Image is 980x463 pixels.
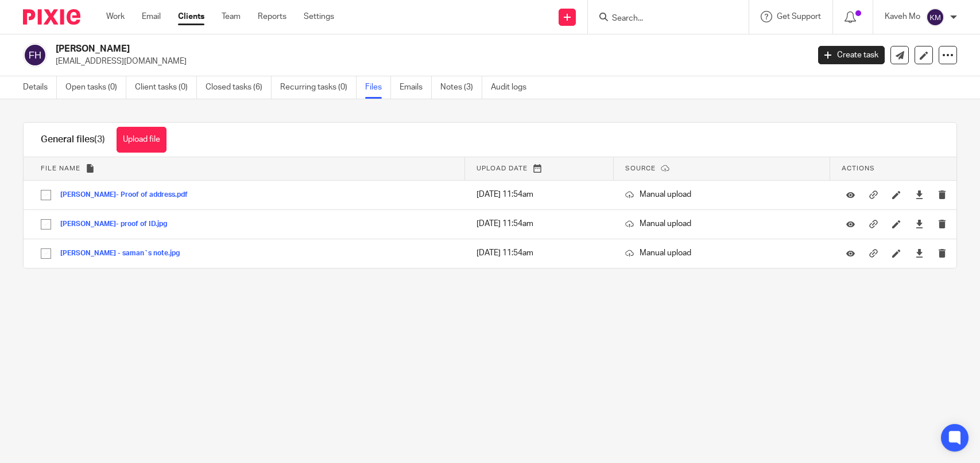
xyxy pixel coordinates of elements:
[23,9,80,25] img: Pixie
[56,56,801,67] p: [EMAIL_ADDRESS][DOMAIN_NAME]
[625,189,819,200] p: Manual upload
[41,134,105,146] h1: General files
[477,247,602,259] p: [DATE] 11:54am
[142,11,161,22] a: Email
[35,213,57,235] input: Select
[106,11,125,22] a: Work
[56,43,652,55] h2: [PERSON_NAME]
[477,218,602,229] p: [DATE] 11:54am
[611,14,714,24] input: Search
[440,76,482,99] a: Notes (3)
[65,76,126,99] a: Open tasks (0)
[280,76,357,99] a: Recurring tasks (0)
[206,76,272,99] a: Closed tasks (6)
[258,11,286,22] a: Reports
[35,184,57,206] input: Select
[926,8,944,26] img: svg%3E
[60,220,176,228] button: [PERSON_NAME]- proof of ID.jpg
[477,189,602,200] p: [DATE] 11:54am
[60,250,188,258] button: [PERSON_NAME] - saman`s note.jpg
[915,247,924,259] a: Download
[178,11,204,22] a: Clients
[23,43,47,67] img: svg%3E
[477,165,528,172] span: Upload date
[777,13,821,21] span: Get Support
[625,247,819,259] p: Manual upload
[491,76,535,99] a: Audit logs
[915,218,924,229] a: Download
[304,11,334,22] a: Settings
[842,165,875,172] span: Actions
[885,11,920,22] p: Kaveh Mo
[625,165,656,172] span: Source
[365,76,391,99] a: Files
[117,127,166,153] button: Upload file
[94,135,105,144] span: (3)
[222,11,241,22] a: Team
[23,76,57,99] a: Details
[60,191,196,199] button: [PERSON_NAME]- Proof of address.pdf
[818,46,885,64] a: Create task
[400,76,432,99] a: Emails
[915,189,924,200] a: Download
[35,243,57,264] input: Select
[41,165,80,172] span: File name
[135,76,197,99] a: Client tasks (0)
[625,218,819,229] p: Manual upload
